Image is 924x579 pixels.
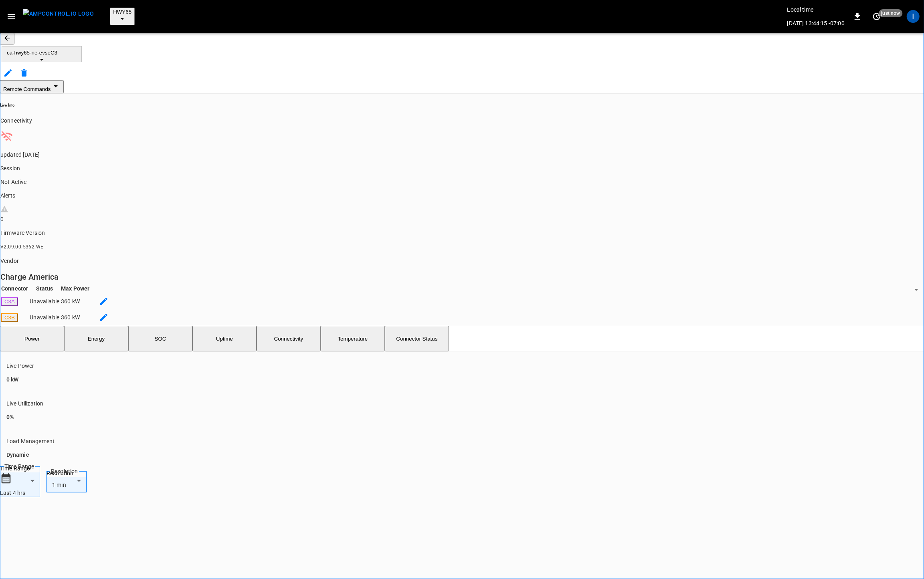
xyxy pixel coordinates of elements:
button: C3B [1,313,18,322]
button: HWY65 [110,8,135,25]
button: Energy [64,326,128,351]
td: Unavailable [29,310,60,325]
th: Connector [1,284,28,293]
p: Local time [787,6,845,14]
h6: 0% [6,413,898,422]
p: [DATE] 13:44:15 -07:00 [787,19,845,27]
p: Load Management [6,437,898,445]
th: Max Power [61,284,90,293]
td: 360 kW [61,310,90,325]
button: Connectivity [257,326,321,351]
button: ca-hwy65-ne-evseC3 [2,46,82,62]
h6: Charge America [0,270,924,283]
p: Not Active [0,178,924,186]
button: Temperature [321,326,385,351]
button: Connector Status [385,326,449,351]
button: menu [20,6,97,26]
h6: 0 kW [6,375,898,384]
span: V2.09.00.5362.WE [0,244,43,250]
span: updated [DATE] [0,151,40,158]
h6: Dynamic [6,451,898,460]
p: Connectivity [0,117,924,125]
p: Session [0,164,924,172]
span: ca-hwy65-ne-evseC3 [7,50,77,56]
td: 360 kW [61,294,90,309]
button: set refresh interval [870,10,883,23]
div: 0 [0,215,924,223]
span: HWY65 [113,9,131,15]
p: Live Power [6,362,898,370]
p: Firmware Version [0,229,924,237]
div: profile-icon [907,10,920,23]
p: Alerts [0,192,924,200]
p: Live Utilization [6,399,898,408]
button: SOC [128,326,192,351]
img: ampcontrol.io logo [23,9,94,19]
button: C3A [1,297,18,306]
th: Status [29,284,60,293]
div: 1 min [47,477,105,492]
p: Vendor [0,257,924,265]
button: Uptime [192,326,257,351]
td: Unavailable [29,294,60,309]
span: just now [879,9,903,17]
label: Resolution [47,469,87,477]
